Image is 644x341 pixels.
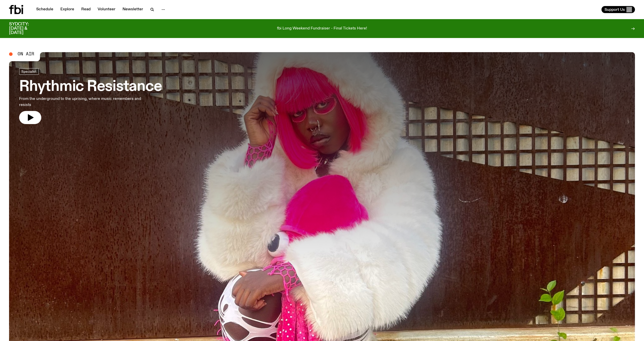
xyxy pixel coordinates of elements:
span: On Air [18,52,34,56]
a: Volunteer [95,6,118,13]
button: Support Us [601,6,635,13]
a: Read [78,6,94,13]
p: fbi Long Weekend Fundraiser - Final Tickets Here! [277,26,367,31]
a: Newsletter [119,6,146,13]
a: Schedule [33,6,56,13]
span: Specialist [21,70,36,73]
span: Support Us [605,7,625,12]
h3: Rhythmic Resistance [19,80,162,94]
a: Specialist [19,68,39,75]
a: Rhythmic ResistanceFrom the underground to the uprising, where music remembers and resists [19,68,162,124]
a: Explore [57,6,77,13]
h3: SYDCITY: [DATE] & [DATE] [9,22,41,35]
p: From the underground to the uprising, where music remembers and resists [19,96,148,108]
